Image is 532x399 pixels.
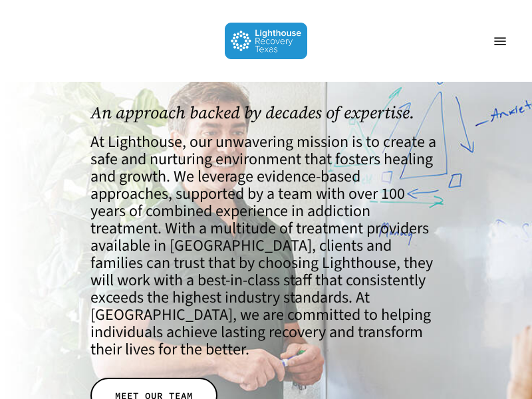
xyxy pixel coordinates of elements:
h4: At Lighthouse, our unwavering mission is to create a safe and nurturing environment that fosters ... [90,134,442,358]
a: Navigation Menu [487,35,513,48]
h1: An approach backed by decades of expertise. [90,103,442,122]
img: Lighthouse Recovery Texas [225,23,308,59]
